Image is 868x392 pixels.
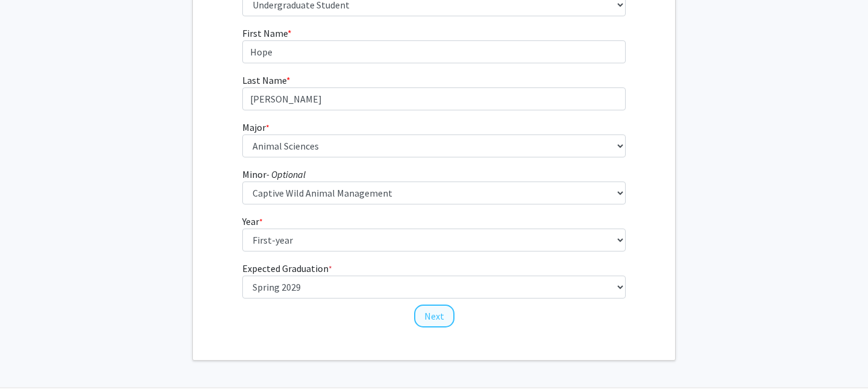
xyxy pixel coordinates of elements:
label: Year [242,214,263,229]
label: Minor [242,167,306,182]
iframe: Chat [9,338,51,383]
i: - Optional [266,168,306,180]
button: Next [414,305,454,327]
label: Major [242,120,269,134]
label: Expected Graduation [242,261,332,276]
span: Last Name [242,74,286,86]
span: First Name [242,27,288,39]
